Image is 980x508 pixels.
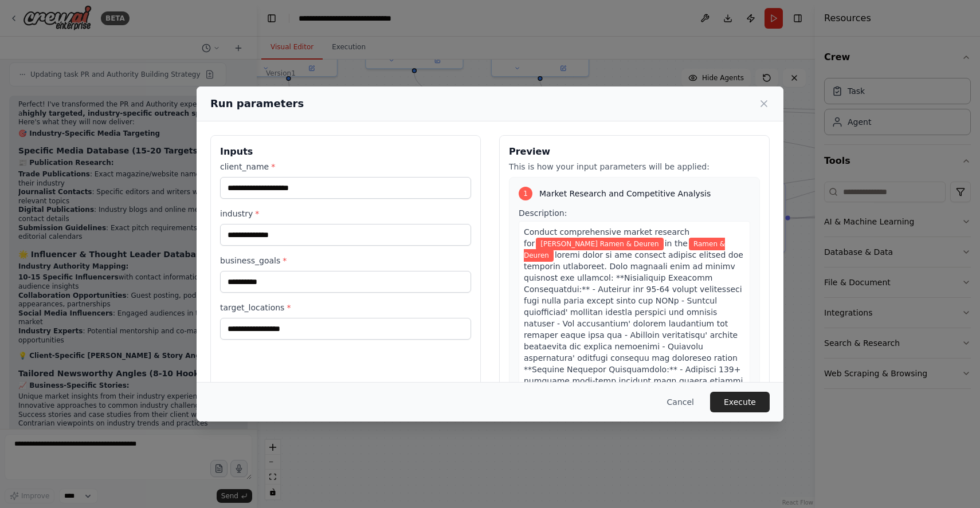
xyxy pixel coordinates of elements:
[524,238,725,262] span: Variable: industry
[519,208,567,218] span: Description:
[210,96,304,112] h2: Run parameters
[220,302,471,313] label: target_locations
[539,188,711,199] span: Market Research and Competitive Analysis
[710,392,770,412] button: Execute
[220,145,471,159] h3: Inputs
[658,392,703,412] button: Cancel
[220,255,471,266] label: business_goals
[536,238,663,250] span: Variable: client_name
[519,187,532,200] div: 1
[524,227,689,248] span: Conduct comprehensive market research for
[509,145,760,159] h3: Preview
[220,161,471,172] label: client_name
[665,239,688,248] span: in the
[220,208,471,219] label: industry
[509,161,760,172] p: This is how your input parameters will be applied:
